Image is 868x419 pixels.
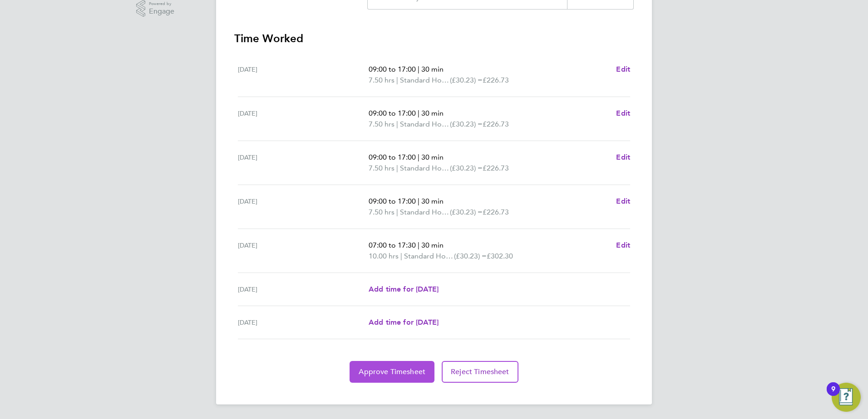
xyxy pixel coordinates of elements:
div: [DATE] [238,64,369,86]
a: Edit [616,108,630,119]
span: 7.50 hrs [369,76,395,84]
div: [DATE] [238,284,369,295]
div: 9 [831,389,835,401]
span: Standard Hourly [400,119,450,130]
span: £226.73 [483,164,509,172]
div: [DATE] [238,152,369,174]
h3: Time Worked [234,31,634,46]
span: Edit [616,241,630,249]
span: 09:00 to 17:00 [369,109,416,117]
span: (£30.23) = [450,76,483,84]
span: Edit [616,153,630,161]
span: Edit [616,65,630,73]
span: | [418,65,419,73]
span: | [418,153,419,161]
span: Edit [616,109,630,117]
span: Standard Hourly [404,251,454,262]
span: | [396,208,398,216]
span: Edit [616,197,630,205]
span: Standard Hourly [400,75,450,86]
a: Edit [616,196,630,207]
button: Reject Timesheet [442,361,518,383]
span: £302.30 [487,252,513,260]
span: 09:00 to 17:00 [369,65,416,73]
span: 7.50 hrs [369,164,395,172]
span: | [396,164,398,172]
a: Add time for [DATE] [369,284,439,295]
a: Add time for [DATE] [369,317,439,328]
span: 09:00 to 17:00 [369,197,416,205]
span: 7.50 hrs [369,120,395,128]
div: [DATE] [238,196,369,218]
button: Open Resource Center, 9 new notifications [832,383,861,412]
span: 10.00 hrs [369,252,399,260]
span: | [396,76,398,84]
span: £226.73 [483,120,509,128]
span: 30 min [421,241,444,249]
span: 30 min [421,153,444,161]
span: 30 min [421,65,444,73]
span: | [418,241,419,249]
span: 30 min [421,109,444,117]
span: 07:00 to 17:30 [369,241,416,249]
div: [DATE] [238,317,369,328]
span: £226.73 [483,208,509,216]
span: £226.73 [483,76,509,84]
span: 7.50 hrs [369,208,395,216]
span: Add time for [DATE] [369,318,439,326]
span: Reject Timesheet [451,367,509,376]
div: [DATE] [238,108,369,130]
span: 30 min [421,197,444,205]
span: (£30.23) = [450,208,483,216]
span: (£30.23) = [450,164,483,172]
span: | [418,197,419,205]
span: Approve Timesheet [359,367,425,376]
span: Add time for [DATE] [369,285,439,293]
a: Edit [616,64,630,75]
span: | [418,109,419,117]
span: | [400,252,402,260]
span: 09:00 to 17:00 [369,153,416,161]
span: Standard Hourly [400,207,450,218]
span: (£30.23) = [450,120,483,128]
span: (£30.23) = [454,252,487,260]
span: Engage [149,8,174,15]
a: Edit [616,240,630,251]
a: Edit [616,152,630,163]
button: Approve Timesheet [350,361,434,383]
div: [DATE] [238,240,369,262]
span: Standard Hourly [400,163,450,174]
span: | [396,120,398,128]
